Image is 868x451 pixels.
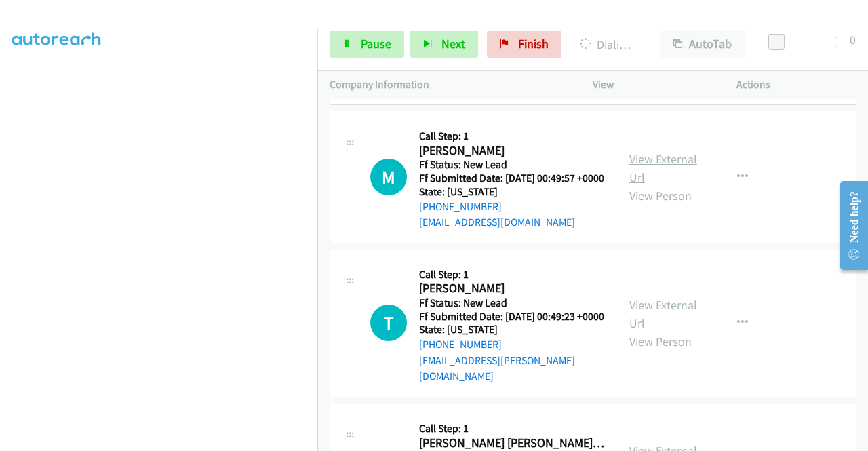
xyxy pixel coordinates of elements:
[487,31,561,58] a: Finish
[419,354,575,383] a: [EMAIL_ADDRESS][PERSON_NAME][DOMAIN_NAME]
[580,35,636,54] p: Dialing [PERSON_NAME]
[629,151,697,185] a: View External Url
[593,77,712,93] p: View
[419,281,605,296] h2: [PERSON_NAME]
[419,172,604,185] h5: Ff Submitted Date: [DATE] 00:49:57 +0000
[829,172,868,279] iframe: Resource Center
[660,31,745,58] button: AutoTab
[629,334,692,349] a: View Person
[736,77,856,93] p: Actions
[330,77,568,93] p: Company Information
[441,36,465,52] span: Next
[850,31,856,49] div: 0
[629,188,692,203] a: View Person
[370,159,407,195] h1: M
[419,323,605,336] h5: State: [US_STATE]
[370,305,407,341] h1: T
[419,185,604,199] h5: State: [US_STATE]
[518,36,549,52] span: Finish
[419,310,605,323] h5: Ff Submitted Date: [DATE] 00:49:23 +0000
[419,143,604,159] h2: [PERSON_NAME]
[419,200,502,213] a: [PHONE_NUMBER]
[419,216,575,229] a: [EMAIL_ADDRESS][DOMAIN_NAME]
[419,296,605,310] h5: Ff Status: New Lead
[419,158,604,172] h5: Ff Status: New Lead
[361,36,391,52] span: Pause
[419,268,605,281] h5: Call Step: 1
[419,338,502,351] a: [PHONE_NUMBER]
[330,31,404,58] a: Pause
[419,422,605,435] h5: Call Step: 1
[370,159,407,195] div: The call is yet to be attempted
[370,305,407,341] div: The call is yet to be attempted
[419,130,604,143] h5: Call Step: 1
[629,297,697,331] a: View External Url
[775,37,837,47] div: Delay between calls (in seconds)
[419,435,605,451] h2: [PERSON_NAME] [PERSON_NAME] [PERSON_NAME]
[410,31,478,58] button: Next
